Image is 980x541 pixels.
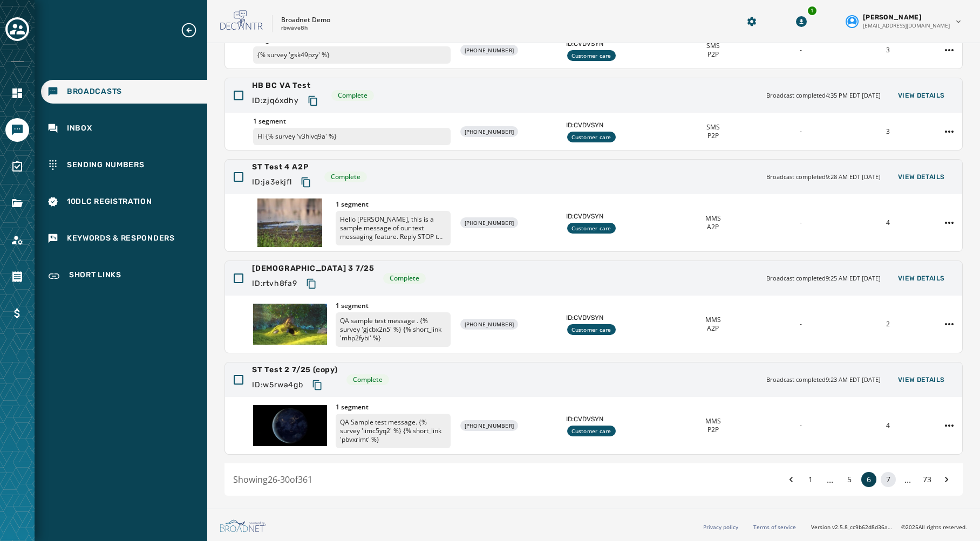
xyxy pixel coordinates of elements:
[296,173,316,192] button: Copy text to clipboard
[898,274,945,283] span: View Details
[566,415,665,423] span: ID: CVDVSYN
[707,50,719,59] span: P2P
[460,319,519,330] div: [PHONE_NUMBER]
[567,132,615,142] div: Customer care
[881,472,896,487] button: 7
[69,270,121,283] span: Short Links
[338,91,367,100] span: Complete
[849,320,928,328] div: 2
[336,302,451,310] span: 1 segment
[302,274,321,293] button: Copy text to clipboard
[336,414,451,448] p: QA Sample test message. {% survey 'iimc5yq2' %} {% short_link 'pbvxrimt' %}
[742,12,761,31] button: Manage global settings
[811,523,893,531] span: Version
[941,123,958,140] button: HB BC VA Test action menu
[567,50,615,61] div: Customer care
[336,403,451,412] span: 1 segment
[252,365,338,375] span: ST Test 2 7/25 (copy)
[766,274,881,283] span: Broadcast completed 9:25 AM EDT [DATE]
[761,421,840,430] div: -
[331,173,360,181] span: Complete
[257,198,322,247] img: Thumbnail
[460,217,519,228] div: [PHONE_NUMBER]
[807,5,818,16] div: 1
[41,190,207,214] a: Navigate to 10DLC Registration
[567,324,615,335] div: Customer care
[766,173,881,182] span: Broadcast completed 9:28 AM EDT [DATE]
[849,127,928,136] div: 3
[567,426,615,436] div: Customer care
[67,123,92,134] span: Inbox
[252,80,323,91] span: HB BC VA Test
[703,523,738,531] a: Privacy policy
[901,523,967,531] span: © 2025 All rights reserved.
[898,173,945,181] span: View Details
[707,132,719,140] span: P2P
[889,271,954,286] button: View Details
[863,13,922,22] span: [PERSON_NAME]
[920,472,935,487] button: 73
[766,91,881,100] span: Broadcast completed 4:35 PM EDT [DATE]
[281,16,330,24] p: Broadnet Demo
[566,212,665,221] span: ID: CVDVSYN
[849,421,928,430] div: 4
[761,218,840,227] div: -
[705,214,721,223] span: MMS
[460,45,519,56] div: [PHONE_NUMBER]
[761,46,840,54] div: -
[889,372,954,387] button: View Details
[941,316,958,333] button: ST Test 3 7/25 action menu
[707,223,719,231] span: A2P
[900,473,915,486] span: ...
[41,117,207,140] a: Navigate to Inbox
[67,196,152,207] span: 10DLC Registration
[5,228,29,252] a: Navigate to Account
[803,472,818,487] button: 1
[889,169,954,184] button: View Details
[898,375,945,384] span: View Details
[252,263,375,274] span: [DEMOGRAPHIC_DATA] 3 7/25
[941,42,958,59] button: HB BC Noon action menu
[252,95,299,106] span: ID: zjq6xdhy
[705,417,721,426] span: MMS
[253,300,327,348] img: Thumbnail
[252,380,303,391] span: ID: w5rwa4gb
[336,211,451,245] p: Hello [PERSON_NAME], this is a sample message of our text messaging feature. Reply STOP to opt out
[336,312,451,347] p: QA sample test message . {% survey 'gjcbx2n5' %} {% short_link 'mhp2fybi' %}
[832,523,893,531] span: v2.5.8_cc9b62d8d36ac40d66e6ee4009d0e0f304571100
[706,123,720,132] span: SMS
[5,118,29,142] a: Navigate to Messaging
[41,80,207,104] a: Navigate to Broadcasts
[889,88,954,103] button: View Details
[253,46,451,64] p: {% survey 'gsk49pzy' %}
[67,233,175,244] span: Keywords & Responders
[566,39,665,48] span: ID: CVDVSYN
[567,223,615,234] div: Customer care
[705,316,721,324] span: MMS
[861,472,876,487] button: 6
[5,265,29,289] a: Navigate to Orders
[252,162,316,173] span: ST Test 4 A2P
[67,86,122,97] span: Broadcasts
[252,278,297,289] span: ID: rtvh8fa9
[460,126,519,137] div: [PHONE_NUMBER]
[253,117,451,126] span: 1 segment
[253,128,451,145] p: Hi {% survey 'v3hlvq9a' %}
[941,417,958,434] button: ST Test 2 7/25 (copy) action menu
[5,17,29,41] button: Toggle account select drawer
[706,42,720,50] span: SMS
[898,91,945,100] span: View Details
[253,401,327,450] img: Thumbnail
[707,426,719,434] span: P2P
[849,218,928,227] div: 4
[842,472,857,487] button: 5
[353,375,383,384] span: Complete
[303,91,323,111] button: Copy text to clipboard
[766,375,881,385] span: Broadcast completed 9:23 AM EDT [DATE]
[841,9,967,34] button: User settings
[566,121,665,129] span: ID: CVDVSYN
[822,473,838,486] span: ...
[41,227,207,250] a: Navigate to Keywords & Responders
[863,22,950,30] span: [EMAIL_ADDRESS][DOMAIN_NAME]
[390,274,419,283] span: Complete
